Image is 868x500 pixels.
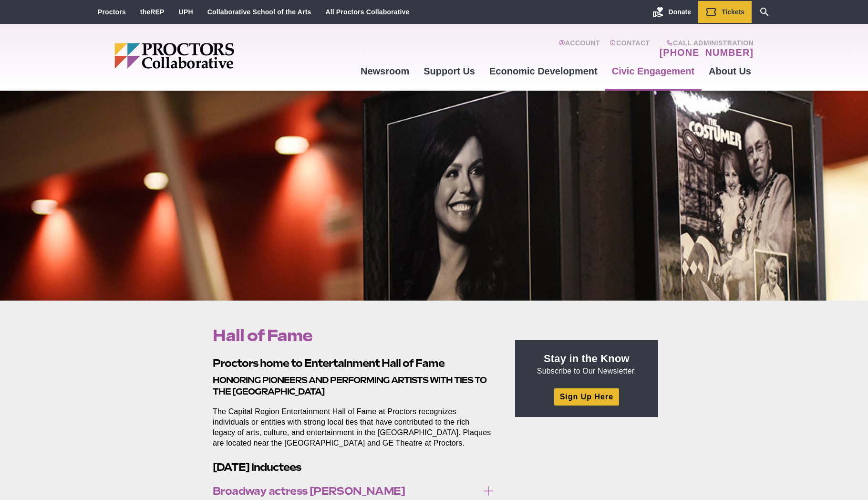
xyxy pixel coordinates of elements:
a: Tickets [698,1,752,23]
a: Donate [645,1,698,23]
p: The Capital Region Entertainment Hall of Fame at Proctors recognizes individuals or entities with... [213,406,493,448]
a: theREP [140,8,165,16]
p: Subscribe to Our Newsletter. [527,352,647,376]
span: Call Administration [657,39,754,47]
span: Tickets [722,8,744,16]
span: Donate [669,8,691,16]
a: Newsroom [353,58,416,84]
h2: [DATE] inductees [213,460,493,475]
a: Sign Up Here [554,388,619,405]
a: [PHONE_NUMBER] [660,47,754,58]
a: Civic Engagement [605,58,702,84]
a: Support Us [416,58,482,84]
h3: Honoring pioneers and performing artists with ties to the [GEOGRAPHIC_DATA] [213,375,493,397]
h1: Hall of Fame [213,326,493,344]
a: Contact [610,39,650,58]
a: Collaborative School of the Arts [207,8,311,16]
img: Proctors logo [114,43,308,69]
span: Broadway actress [PERSON_NAME] [213,486,478,496]
a: Account [558,39,600,58]
h2: Proctors home to Entertainment Hall of Fame [213,356,493,371]
a: About Us [702,58,758,84]
strong: Stay in the Know [544,353,630,365]
a: All Proctors Collaborative [325,8,409,16]
a: Proctors [98,8,126,16]
a: Economic Development [482,58,605,84]
a: UPH [179,8,193,16]
a: Search [752,1,777,23]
